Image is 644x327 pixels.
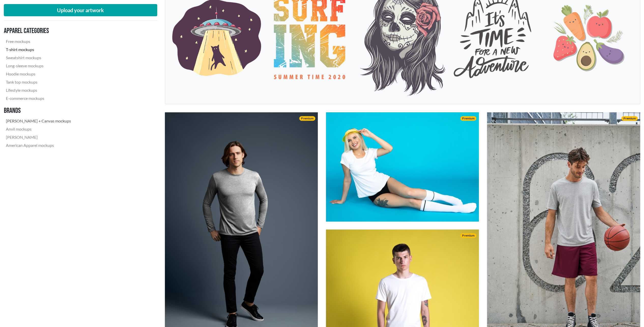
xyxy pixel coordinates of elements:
a: T-shirt mockups [4,45,73,54]
h3: Brands [4,106,73,115]
a: Hoodie mockups [4,70,73,78]
span: Premium [621,116,637,121]
h3: Apparel categories [4,27,73,35]
a: Tank top mockups [4,78,73,86]
span: Premium [299,116,315,121]
a: [PERSON_NAME] [4,133,73,141]
img: pretty blonde with a yellow tennis cap wearing a white scoop neck T-shirt lying in front of a blu... [326,112,479,222]
a: Sweatshirt mockups [4,54,73,62]
a: Lifestyle mockups [4,86,73,94]
a: [PERSON_NAME] + Canvas mockups [4,117,73,125]
span: Premium [460,233,476,238]
a: E-commerce mockups [4,94,73,102]
a: Free mockups [4,37,73,45]
span: Premium [460,116,476,121]
button: Upload your artwork [4,4,157,16]
a: American Apparel mockups [4,141,73,149]
a: Long-sleeve mockups [4,62,73,70]
a: Anvil mockups [4,125,73,133]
